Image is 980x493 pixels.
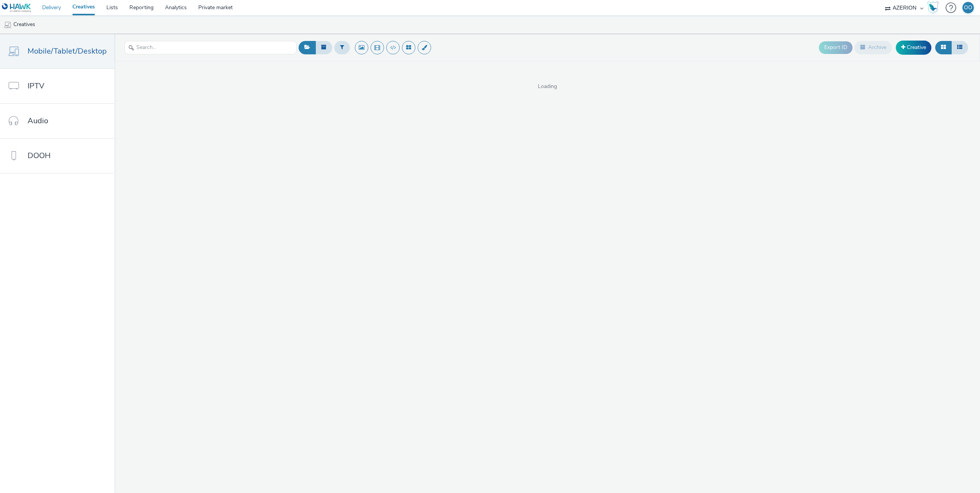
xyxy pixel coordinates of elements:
button: Grid [935,41,952,54]
img: Hawk Academy [927,2,939,14]
span: DOOH [28,150,51,161]
img: mobile [4,21,11,29]
button: Table [951,41,968,54]
div: OO [964,2,972,13]
img: undefined Logo [2,3,31,13]
span: IPTV [28,80,44,91]
span: Audio [28,115,48,126]
span: Mobile/Tablet/Desktop [28,46,107,57]
button: Export ID [819,41,853,54]
input: Search... [124,41,297,54]
button: Archive [854,41,892,54]
a: Creative [896,41,931,54]
a: Hawk Academy [927,2,942,14]
span: Loading [114,83,980,90]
